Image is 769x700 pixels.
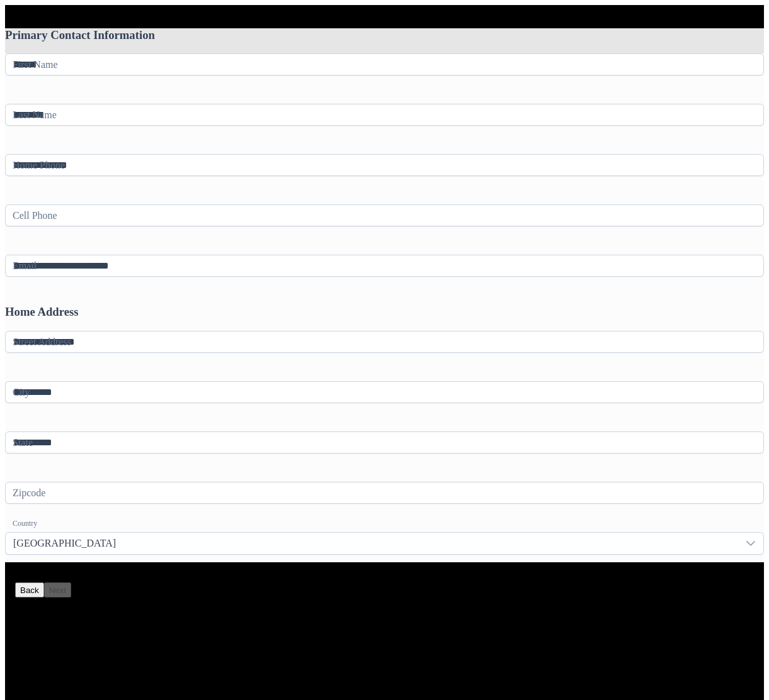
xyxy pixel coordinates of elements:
[6,533,738,554] span: United States
[738,533,763,554] div: dropdown trigger
[5,28,764,42] h3: Primary Contact Information
[5,305,764,319] h3: Home Address
[44,582,71,597] button: Next
[15,582,44,597] button: Back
